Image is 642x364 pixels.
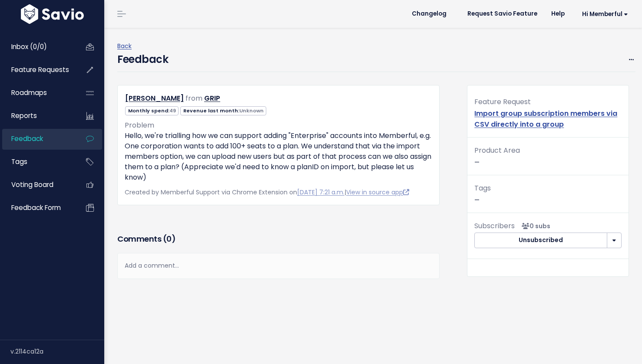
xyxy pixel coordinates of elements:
[10,340,104,363] div: v.2114ca12a
[474,183,491,193] span: Tags
[297,188,344,197] a: [DATE] 7:21 a.m.
[11,42,47,51] span: Inbox (0/0)
[2,106,72,126] a: Reports
[239,107,264,114] span: Unknown
[474,182,622,206] p: —
[2,83,72,103] a: Roadmaps
[474,97,531,107] span: Feature Request
[125,106,179,115] span: Monthly spend:
[11,203,61,212] span: Feedback form
[572,7,635,21] a: Hi Memberful
[11,180,53,189] span: Voting Board
[474,144,622,168] p: —
[185,93,202,103] span: from
[125,120,154,130] span: Problem
[2,60,72,80] a: Feature Requests
[204,93,220,103] a: GRIP
[169,107,176,114] span: 49
[2,175,72,195] a: Voting Board
[125,188,409,197] span: Created by Memberful Support via Chrome Extension on |
[117,233,440,245] h3: Comments ( )
[460,7,544,20] a: Request Savio Feature
[117,52,168,67] h4: Feedback
[412,11,447,17] span: Changelog
[117,253,440,279] div: Add a comment...
[474,145,520,155] span: Product Area
[474,221,515,231] span: Subscribers
[117,42,132,50] a: Back
[19,4,86,24] img: logo-white.9d6f32f41409.svg
[474,108,617,129] a: Import group subscription members via CSV directly into a group
[11,157,27,166] span: Tags
[125,131,432,183] p: Hello, we're trialling how we can support adding "Enterprise" accounts into Memberful, e.g. One c...
[11,111,37,120] span: Reports
[2,37,72,57] a: Inbox (0/0)
[346,188,409,197] a: View in source app
[125,93,184,103] a: [PERSON_NAME]
[2,152,72,172] a: Tags
[2,198,72,218] a: Feedback form
[180,106,266,115] span: Revenue last month:
[582,11,628,17] span: Hi Memberful
[518,222,550,230] span: <p><strong>Subscribers</strong><br><br> No subscribers yet<br> </p>
[544,7,572,20] a: Help
[474,233,607,248] button: Unsubscribed
[11,134,43,143] span: Feedback
[2,129,72,149] a: Feedback
[11,88,47,97] span: Roadmaps
[166,233,172,244] span: 0
[11,65,69,74] span: Feature Requests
